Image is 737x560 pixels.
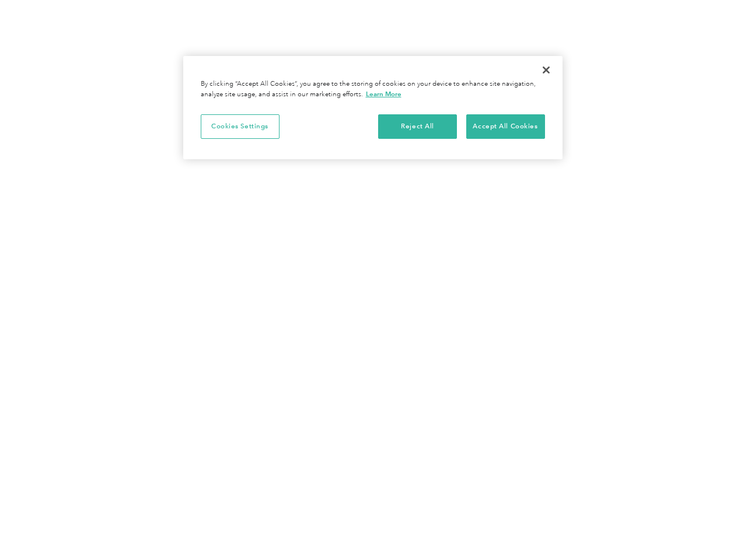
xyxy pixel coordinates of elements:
div: Cookie banner [183,56,563,159]
div: By clicking “Accept All Cookies”, you agree to the storing of cookies on your device to enhance s... [201,79,545,100]
button: Close [533,57,559,83]
button: Reject All [378,114,457,139]
button: Accept All Cookies [466,114,545,139]
button: Cookies Settings [201,114,280,139]
a: More information about your privacy, opens in a new tab [366,90,401,98]
div: Privacy [183,56,563,159]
